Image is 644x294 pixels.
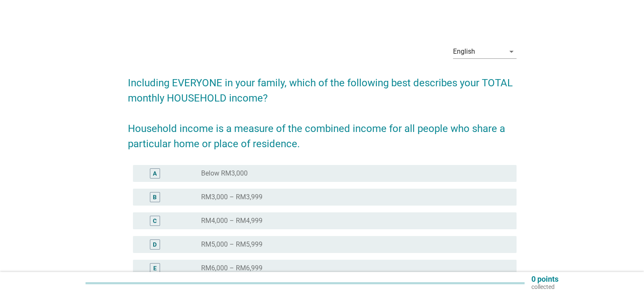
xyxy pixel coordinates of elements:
[153,240,157,249] div: D
[201,240,263,249] label: RM5,000 – RM5,999
[201,193,263,201] label: RM3,000 – RM3,999
[128,67,517,151] h2: Including EVERYONE in your family, which of the following best describes your TOTAL monthly HOUSE...
[531,283,558,291] p: collected
[531,275,558,283] p: 0 points
[453,48,475,55] div: English
[506,47,517,57] i: arrow_drop_down
[201,217,263,225] label: RM4,000 – RM4,999
[201,169,248,178] label: Below RM3,000
[153,264,157,273] div: E
[201,264,263,272] label: RM6,000 – RM6,999
[153,193,157,202] div: B
[153,217,157,225] div: C
[153,169,157,178] div: A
